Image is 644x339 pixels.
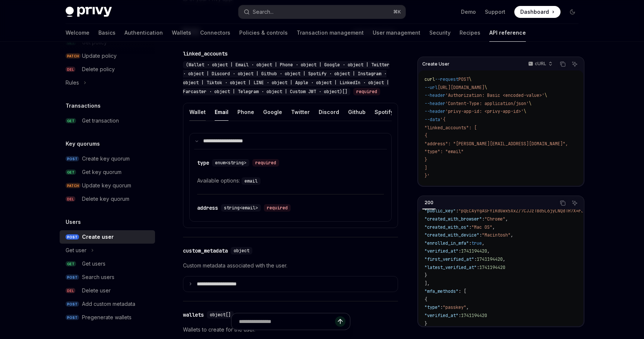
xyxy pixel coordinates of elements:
h5: Key quorums [66,139,100,148]
div: Available options: [197,176,384,185]
a: Wallets [172,24,191,42]
span: DEL [66,288,75,294]
span: POST [66,156,79,162]
span: ], [424,281,430,286]
a: Recipes [460,24,480,42]
a: POSTAdd custom metadata [60,297,155,311]
span: , [511,232,513,238]
span: , [492,224,495,230]
span: --header [424,108,445,114]
a: Authentication [124,24,163,42]
span: --request [435,76,458,82]
a: Transaction management [297,24,364,42]
a: Support [485,8,505,16]
span: : [469,224,471,230]
span: , [505,216,508,222]
div: custom_metadata [183,247,228,254]
span: , [482,240,484,246]
span: '{ [440,117,445,123]
span: "mfa_methods" [424,288,458,294]
span: , [466,304,469,310]
span: true [471,240,482,246]
span: "verified_at" [424,313,458,319]
span: : [474,256,477,262]
span: --header [424,101,445,107]
a: DELDelete user [60,284,155,297]
input: Ask a question... [239,313,335,330]
span: POST [66,234,79,240]
div: Update key quorum [82,181,131,190]
span: , [487,248,490,254]
span: { [424,133,427,139]
a: Security [429,24,451,42]
span: : [ [458,288,466,294]
span: --header [424,92,445,98]
a: Connectors [200,24,230,42]
div: required [353,88,380,95]
div: Pregenerate wallets [82,313,132,322]
span: 1741194420 [477,256,503,262]
span: string<email> [224,205,258,211]
span: GET [66,118,76,124]
a: API reference [489,24,526,42]
span: "enrolled_in_mfa" [424,240,469,246]
div: Search... [253,7,274,16]
button: Wallet [189,103,206,121]
p: cURL [535,61,546,67]
a: PATCHUpdate policy [60,49,155,63]
button: Ask AI [570,59,580,69]
button: Ask AI [570,198,580,208]
a: GETGet users [60,257,155,270]
div: linked_accounts [183,50,228,57]
a: POSTCreate key quorum [60,152,155,165]
a: PATCHUpdate key quorum [60,179,155,192]
button: Send message [335,316,345,327]
div: required [252,159,279,167]
span: } [424,321,427,327]
div: Delete user [82,286,111,295]
span: POST [66,315,79,320]
span: "address": "[PERSON_NAME][EMAIL_ADDRESS][DOMAIN_NAME]", [424,141,568,147]
button: Spotify [375,103,394,121]
span: : [482,216,484,222]
span: [URL][DOMAIN_NAME] [438,85,484,91]
a: Welcome [66,24,89,42]
button: Toggle Get user section [60,244,155,257]
span: "created_with_browser" [424,216,482,222]
h5: Users [66,218,81,226]
span: object [234,248,249,254]
span: POST [66,275,79,280]
span: DEL [66,67,75,72]
span: DEL [66,196,75,202]
div: Add custom metadata [82,300,135,308]
a: DELDelete policy [60,63,155,76]
span: Create User [422,61,449,67]
span: POST [66,301,79,307]
span: Dashboard [520,8,549,16]
div: Get users [82,259,105,268]
span: : [458,313,461,319]
a: Demo [461,8,476,16]
span: : [477,264,479,270]
span: PATCH [66,53,80,59]
span: , [503,256,505,262]
span: "created_with_os" [424,224,469,230]
a: POSTPregenerate wallets [60,311,155,324]
code: email [241,177,261,185]
div: Get transaction [82,116,119,125]
span: : [469,240,471,246]
button: Discord [319,103,339,121]
a: POSTSearch users [60,270,155,284]
a: GETGet key quorum [60,165,155,179]
span: \ [469,76,471,82]
div: Rules [66,78,79,87]
span: "type": "email" [424,149,464,155]
div: Search users [82,273,114,282]
div: Delete key quorum [82,194,129,203]
span: ] [424,165,427,171]
span: "Chrome" [484,216,505,222]
span: (Wallet · object | Email · object | Phone · object | Google · object | Twitter · object | Discord... [183,62,389,95]
div: Create key quorum [82,154,130,163]
div: required [264,204,291,212]
span: GET [66,169,76,175]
